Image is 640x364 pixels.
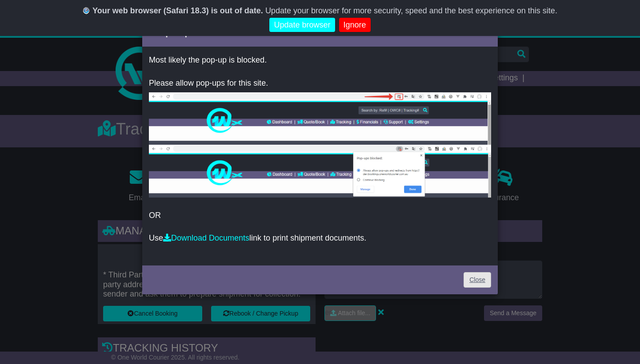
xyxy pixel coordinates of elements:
p: Please allow pop-ups for this site. [149,79,491,88]
a: Ignore [339,18,371,32]
div: OR [142,49,498,263]
b: Your web browser (Safari 18.3) is out of date. [92,6,263,15]
span: Update your browser for more security, speed and the best experience on this site. [265,6,557,15]
p: Most likely the pop-up is blocked. [149,55,491,65]
img: allow-popup-2.png [149,145,491,198]
a: Update browser [269,18,335,32]
a: Download Documents [163,233,249,242]
a: Close [464,272,491,288]
p: Use link to print shipment documents. [149,233,491,243]
img: allow-popup-1.png [149,92,491,145]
